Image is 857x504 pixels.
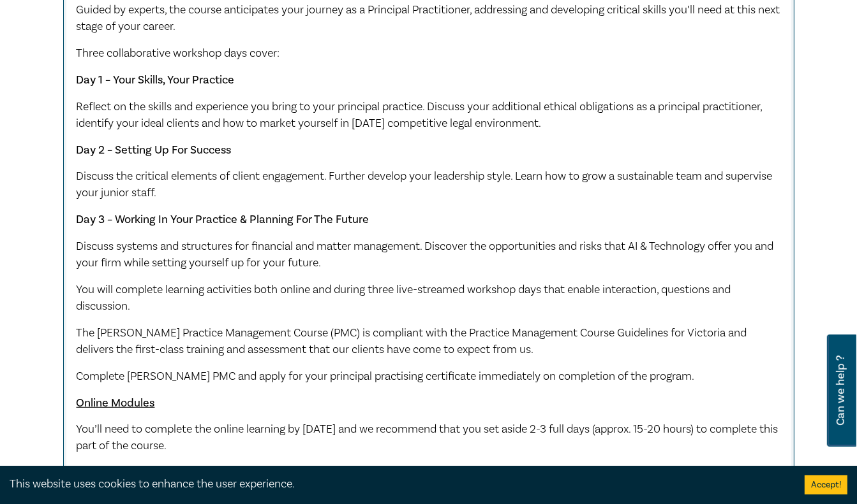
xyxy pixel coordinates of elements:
button: Accept cookies [805,475,847,494]
strong: Day 1 – Your Skills, Your Practice [77,73,235,87]
span: Three collaborative workshop days cover: [77,46,280,61]
span: Discuss the critical elements of client engagement. Further develop your leadership style. Learn ... [77,169,773,200]
span: The [PERSON_NAME] Practice Management Course (PMC) is compliant with the Practice Management Cour... [77,326,747,357]
span: Reflect on the skills and experience you bring to your principal practice. Discuss your additiona... [77,99,763,131]
div: This website uses cookies to enhance the user experience. [10,476,786,493]
span: Complete [PERSON_NAME] PMC and apply for your principal practising certificate immediately on com... [77,369,695,384]
span: Can we help ? [835,342,847,439]
span: You’ll need to complete the online learning by [DATE] and we recommend that you set aside 2-3 ful... [77,422,779,453]
span: Guided by experts, the course anticipates your journey as a Principal Practitioner, addressing an... [77,3,780,34]
u: Online Modules [77,396,155,410]
strong: Day 2 – Setting Up For Success [77,143,232,157]
span: You will complete learning activities both online and during three live-streamed workshop days th... [77,282,731,313]
span: Discuss systems and structures for financial and matter management. Discover the opportunities an... [77,239,774,270]
strong: Day 3 – Working In Your Practice & Planning For The Future [77,212,369,227]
